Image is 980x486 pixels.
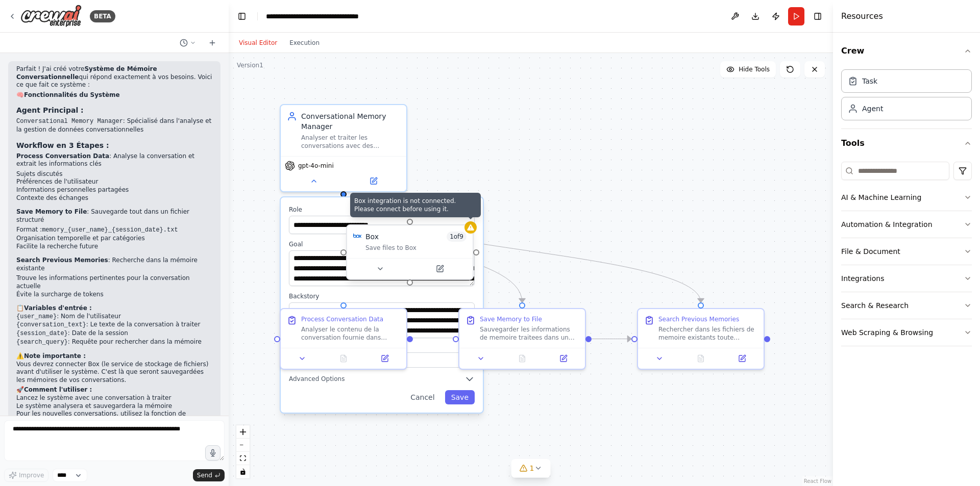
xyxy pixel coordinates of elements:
button: zoom out [236,439,250,452]
div: Box integration is not connected. Please connect before using it.BoxBox1of9Save files to Box [346,226,474,282]
button: AI & Machine Learning [841,184,972,211]
button: Search & Research [841,292,972,319]
button: Hide Tools [720,61,776,78]
button: Save [445,390,475,404]
code: Conversational Memory Manager [16,118,123,125]
img: Box [353,232,361,240]
a: React Flow attribution [804,478,831,484]
div: Save files to Box [365,244,467,252]
div: Version 1 [237,61,263,69]
button: Web Scraping & Browsing [841,319,972,346]
button: Tools [841,129,972,158]
strong: Fonctionnalités du Système [24,91,120,98]
strong: Process Conversation Data [16,152,109,160]
strong: Save Memory to File [16,208,87,215]
div: Analyser et traiter les conversations avec des chatbots pour les sauvegarder dans des fichiers de... [301,134,400,150]
button: Click to speak your automation idea [205,445,220,461]
button: No output available [501,352,544,365]
div: Save Memory to File [480,315,542,323]
li: Trouve les informations pertinentes pour la conversation actuelle [16,274,212,290]
p: : Analyse la conversation et extrait les informations clés [16,152,212,168]
span: Send [197,471,212,479]
span: Advanced Options [289,375,345,383]
span: 1 [530,463,534,473]
div: Search Previous MemoriesRechercher dans les fichiers de memoire existants toute information perti... [637,308,765,370]
button: Cancel [404,390,440,404]
div: Sauvegarder les informations de memoire traitees dans un fichier texte structure nomme "memory_{u... [480,325,579,342]
button: Advanced Options [289,374,475,384]
strong: Search Previous Memories [16,257,108,264]
p: : Sauvegarde tout dans un fichier structuré [16,208,212,224]
h2: ⚠️ [16,352,212,361]
button: No output available [679,352,723,365]
button: Crew [841,37,972,65]
li: : Nom de l'utilisateur [16,313,212,321]
h4: Resources [841,10,883,22]
li: Informations personnelles partagées [16,186,212,194]
p: : Recherche dans la mémoire existante [16,257,212,272]
h2: 🧠 [16,91,212,99]
div: Task [862,76,877,86]
li: Format : [16,226,212,235]
li: Pour les nouvelles conversations, utilisez la fonction de recherche pour récupérer le contexte pe... [16,410,212,426]
li: Organisation temporelle et par catégories [16,235,212,243]
button: Open in side panel [345,175,402,187]
button: Hide left sidebar [235,9,249,23]
div: Box integration is not connected. Please connect before using it. [350,193,481,217]
div: Search Previous Memories [658,315,739,323]
button: Execution [283,37,326,49]
li: Contexte des échanges [16,194,212,202]
div: BETA [90,10,115,22]
div: Conversational Memory Manager [301,111,400,132]
g: Edge from df12d343-78fb-4215-a4bf-cb2253ed93ee to 8f1a3628-19b1-4d4c-b671-30a99d09d29f [338,197,706,302]
span: Hide Tools [739,65,770,73]
button: Open in side panel [724,352,759,365]
strong: Agent Principal : [16,106,84,114]
li: Préférences de l'utilisateur [16,178,212,186]
li: Évite la surcharge de tokens [16,291,212,299]
span: Improve [19,471,44,479]
code: memory_{user_name}_{session_date}.txt [42,226,178,234]
li: : Le texte de la conversation à traiter [16,321,212,329]
button: toggle interactivity [236,465,250,478]
p: Parfait ! J'ai créé votre qui répond exactement à vos besoins. Voici ce que fait ce système : [16,65,212,89]
label: Role [289,206,475,214]
div: Save Memory to FileSauvegarder les informations de memoire traitees dans un fichier texte structu... [458,308,586,370]
button: Hide right sidebar [811,9,825,23]
g: Edge from df12d343-78fb-4215-a4bf-cb2253ed93ee to 7ced4ccc-9f9f-423c-9d64-a363f73a9364 [338,197,527,302]
li: : Date de la session [16,329,212,338]
code: {session_date} [16,330,68,337]
strong: Workflow en 3 Étapes : [16,141,109,149]
span: gpt-4o-mini [298,162,334,170]
button: Open in side panel [411,263,469,275]
button: 1 [511,459,551,478]
h2: 📋 [16,304,212,313]
div: Tools [841,158,972,354]
div: Box [365,232,379,242]
button: Send [193,469,225,481]
nav: breadcrumb [266,11,381,21]
strong: Note importante : [24,352,86,360]
li: : Requête pour rechercher dans la mémoire [16,338,212,347]
strong: Comment l'utiliser : [24,386,92,393]
span: Number of enabled actions [447,232,467,242]
button: Improve [4,469,48,482]
img: Logo [20,5,82,28]
div: Crew [841,65,972,129]
li: Le système analysera et sauvegardera la mémoire [16,402,212,411]
div: Process Conversation Data [301,315,383,323]
button: Switch to previous chat [176,37,200,49]
strong: Variables d'entrée : [24,304,92,312]
button: Open in side panel [367,352,402,365]
li: Sujets discutés [16,170,212,178]
button: fit view [236,452,250,465]
button: Integrations [841,265,972,292]
div: React Flow controls [236,425,250,478]
h2: 🚀 [16,386,212,394]
button: Start a new chat [204,37,220,49]
div: Analyser le contenu de la conversation fournie dans {conversation_text} et extraire les informati... [301,325,400,342]
button: zoom in [236,425,250,439]
li: Facilite la recherche future [16,243,212,251]
li: Lancez le système avec une conversation à traiter [16,394,212,402]
div: Rechercher dans les fichiers de memoire existants toute information pertinente liee a {search_que... [658,325,757,342]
